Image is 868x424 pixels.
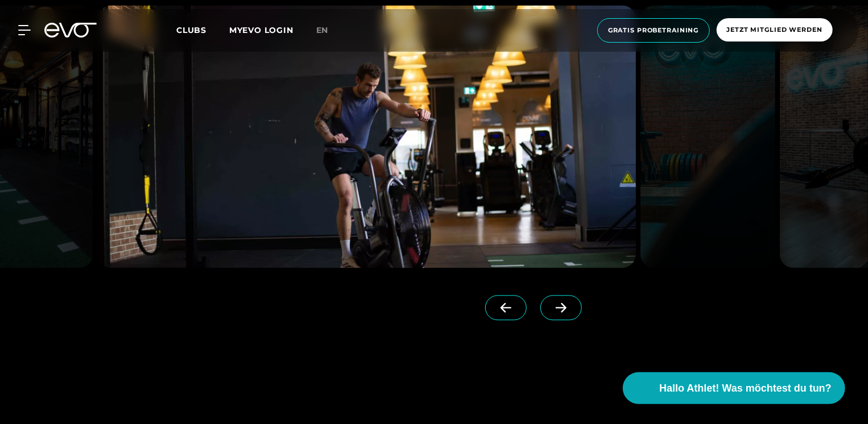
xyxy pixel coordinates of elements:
a: Clubs [176,24,229,35]
a: en [316,24,342,37]
a: Gratis Probetraining [594,18,713,43]
span: Clubs [176,25,206,35]
img: evofitness [97,6,636,268]
span: Hallo Athlet! Was möchtest du tun? [659,381,832,396]
a: Jetzt Mitglied werden [713,18,836,43]
img: evofitness [640,6,775,268]
button: Hallo Athlet! Was möchtest du tun? [623,372,845,404]
span: en [316,25,329,35]
span: Gratis Probetraining [608,26,699,35]
a: MYEVO LOGIN [229,25,294,35]
span: Jetzt Mitglied werden [727,25,822,35]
